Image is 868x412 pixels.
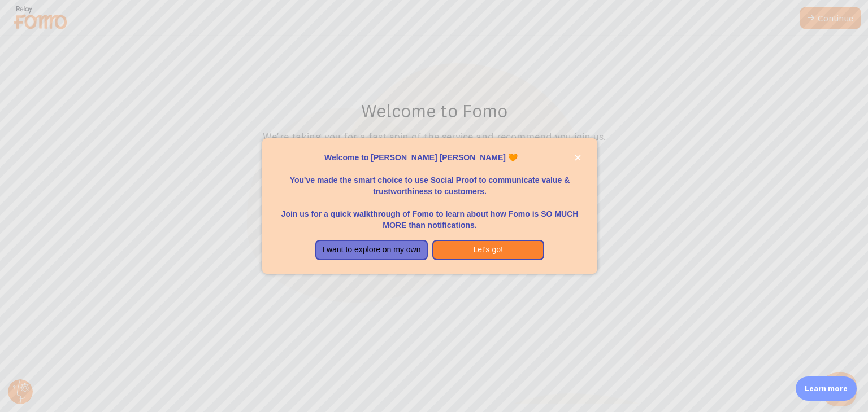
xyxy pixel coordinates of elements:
[315,240,427,260] button: I want to explore on my own
[572,152,584,164] button: close,
[805,383,848,394] p: Learn more
[276,152,583,163] p: Welcome to [PERSON_NAME] [PERSON_NAME] 🧡
[432,240,544,260] button: Let's go!
[262,138,597,274] div: Welcome to Fomo, Juan Carlos Ruggiero 🧡You&amp;#39;ve made the smart choice to use Social Proof t...
[276,163,583,197] p: You've made the smart choice to use Social Proof to communicate value & trustworthiness to custom...
[276,197,583,231] p: Join us for a quick walkthrough of Fomo to learn about how Fomo is SO MUCH MORE than notifications.
[796,376,857,401] div: Learn more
